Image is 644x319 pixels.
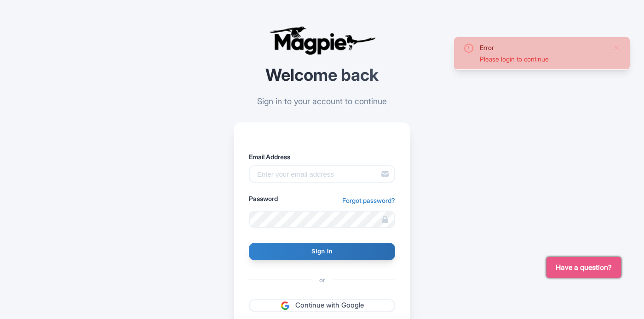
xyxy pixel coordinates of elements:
h2: Welcome back [234,66,410,84]
a: Forgot password? [342,196,395,205]
div: Please login to continue [480,54,606,64]
span: or [312,275,333,285]
input: Enter your email address [249,165,395,183]
button: Close [613,43,621,54]
span: Have a question? [556,262,612,273]
div: Error [480,43,606,52]
a: Continue with Google [249,299,395,312]
input: Sign In [249,243,395,260]
label: Password [249,194,278,203]
img: logo-ab69f6fb50320c5b225c76a69d11143b.png [267,26,377,55]
label: Email Address [249,152,395,162]
p: Sign in to your account to continue [234,95,410,107]
button: Have a question? [546,257,621,278]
